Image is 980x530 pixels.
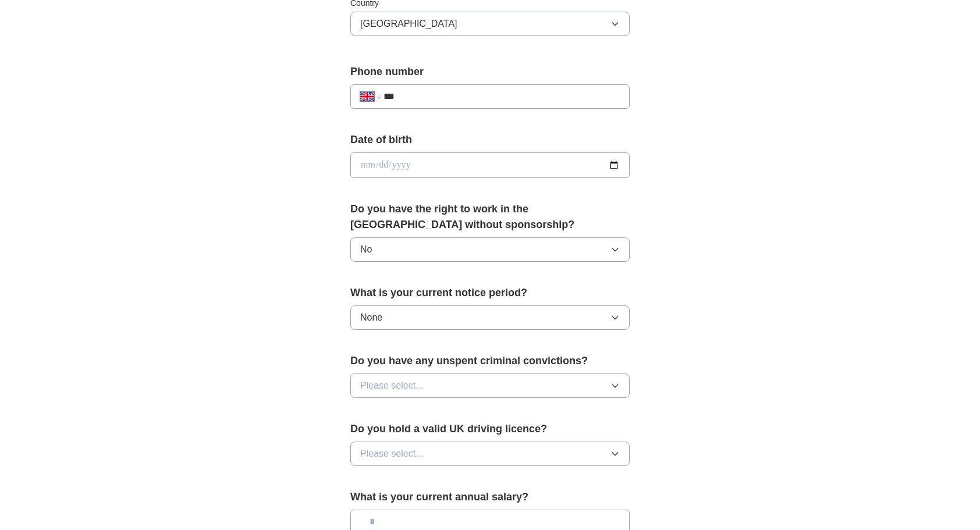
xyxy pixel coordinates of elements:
span: Please select... [360,379,424,393]
button: None [350,305,630,330]
button: No [350,237,630,262]
button: [GEOGRAPHIC_DATA] [350,12,630,36]
span: No [360,243,372,257]
label: Date of birth [350,132,630,148]
label: Do you hold a valid UK driving licence? [350,421,630,437]
span: [GEOGRAPHIC_DATA] [360,17,457,31]
button: Please select... [350,374,630,398]
span: Please select... [360,447,424,461]
label: Do you have any unspent criminal convictions? [350,353,630,369]
label: Do you have the right to work in the [GEOGRAPHIC_DATA] without sponsorship? [350,201,630,233]
span: None [360,311,382,325]
label: What is your current notice period? [350,285,630,301]
button: Please select... [350,442,630,466]
label: Phone number [350,64,630,80]
label: What is your current annual salary? [350,489,630,505]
